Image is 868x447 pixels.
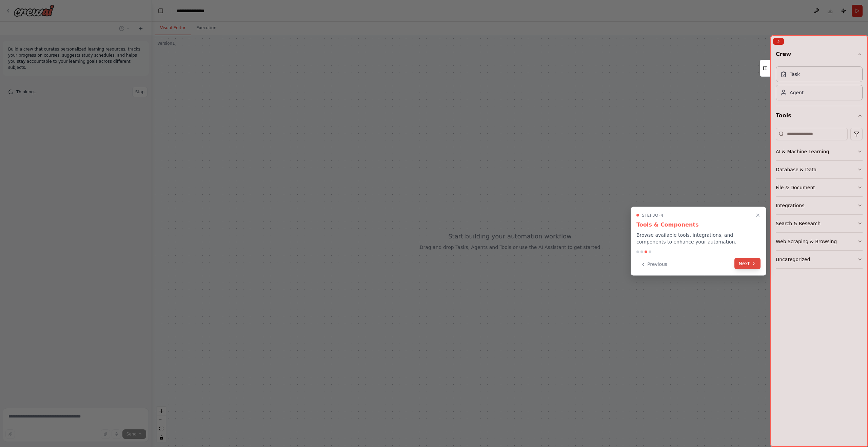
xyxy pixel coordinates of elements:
button: Previous [636,259,671,270]
button: Hide left sidebar [156,6,165,16]
h3: Tools & Components [636,221,761,229]
span: Step 3 of 4 [642,213,664,218]
p: Browse available tools, integrations, and components to enhance your automation. [636,232,761,245]
button: Next [734,258,761,269]
button: Close walkthrough [754,211,762,219]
